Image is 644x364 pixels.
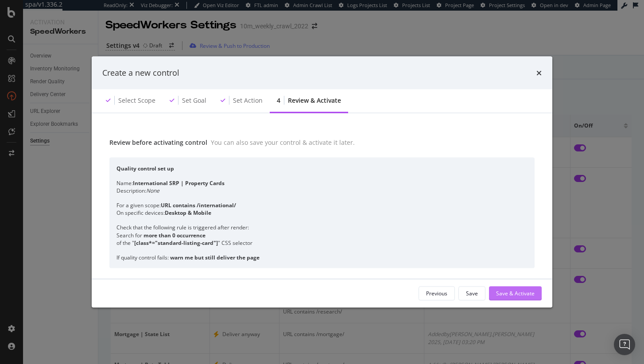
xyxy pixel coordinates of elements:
[182,96,206,105] div: Set goal
[496,290,535,297] div: Save & Activate
[134,239,218,246] div: [class*="standard-listing-card"]
[116,164,174,172] b: Quality control set up
[116,179,528,186] div: Name:
[614,334,635,355] div: Open Intercom Messenger
[170,253,260,261] b: warn me but still deliver the page
[109,138,207,146] div: Review before activating control
[133,179,225,186] b: International SRP | Property Cards
[233,96,263,105] div: Set action
[116,209,528,217] div: On specific devices:
[116,253,528,261] div: If quality control fails:
[118,96,155,105] div: Select scope
[426,290,447,297] div: Previous
[116,224,528,231] div: Check that the following rule is triggered after render:
[458,286,485,300] button: Save
[536,67,542,79] div: times
[161,201,236,209] b: URL contains /international/
[211,138,355,146] div: You can also save your control & activate it later.
[489,286,542,300] button: Save & Activate
[288,96,341,105] div: Review & Activate
[102,67,179,79] div: Create a new control
[419,286,455,300] button: Previous
[116,201,528,209] div: For a given scope:
[92,57,552,308] div: modal
[277,96,280,105] div: 4
[144,231,206,239] div: more than 0 occurrence
[466,290,478,297] div: Save
[146,187,159,194] em: None
[116,187,528,194] div: Description:
[165,209,211,217] b: Desktop & Mobile
[116,231,528,246] div: Search for of the " " CSS selector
